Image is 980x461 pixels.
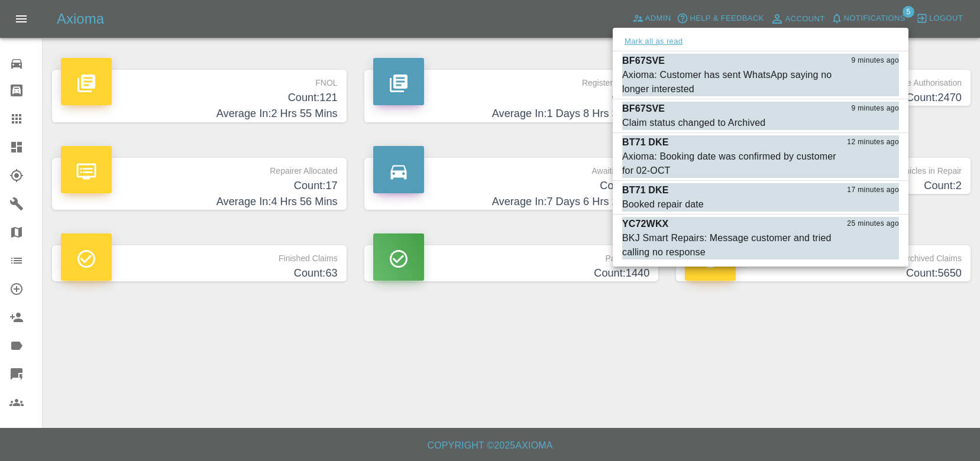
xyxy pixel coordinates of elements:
span: 9 minutes ago [851,55,899,67]
span: 25 minutes ago [847,218,899,230]
p: YC72WKX [622,217,668,231]
span: 17 minutes ago [847,184,899,196]
div: Axioma: Booking date was confirmed by customer for 02-OCT [622,150,840,178]
p: BF67SVE [622,102,665,116]
p: BF67SVE [622,54,665,68]
button: Mark all as read [622,35,685,48]
div: Booked repair date [622,197,704,212]
div: BKJ Smart Repairs: Message customer and tried calling no response [622,231,840,259]
span: 12 minutes ago [847,137,899,148]
p: BT71 DKE [622,135,669,150]
p: BT71 DKE [622,183,669,197]
div: Claim status changed to Archived [622,116,765,130]
div: Axioma: Customer has sent WhatsApp saying no longer interested [622,68,840,96]
span: 9 minutes ago [851,103,899,115]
